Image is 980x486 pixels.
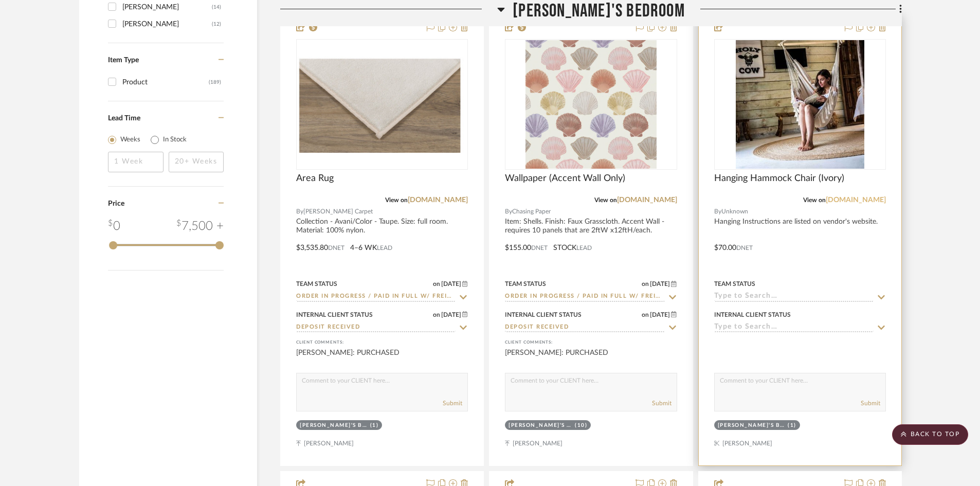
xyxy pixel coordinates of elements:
span: on [433,281,440,287]
span: [DATE] [440,280,462,287]
scroll-to-top-button: BACK TO TOP [892,424,968,445]
div: Internal Client Status [714,310,791,319]
img: Hanging Hammock Chair (Ivory) [736,40,864,169]
span: Item Type [108,57,139,64]
input: Type to Search… [296,323,456,333]
span: on [433,312,440,318]
div: 7,500 + [176,217,224,236]
span: [DATE] [649,280,671,287]
span: View on [594,197,617,203]
span: Unknown [721,207,748,217]
div: Team Status [505,279,546,289]
div: Team Status [714,279,755,289]
div: [PERSON_NAME]'s Bedroom [300,422,368,429]
input: 20+ Weeks [169,152,224,172]
span: on [642,312,649,318]
div: (10) [575,422,587,429]
div: [PERSON_NAME]: PURCHASED [296,348,468,368]
input: Type to Search… [714,323,874,333]
span: By [505,207,512,217]
div: [PERSON_NAME]'s Bedroom [509,422,572,429]
div: [PERSON_NAME]: PURCHASED [505,348,677,368]
a: [DOMAIN_NAME] [826,196,886,204]
input: Type to Search… [505,323,664,333]
label: Weeks [120,135,140,145]
span: [PERSON_NAME] Carpet [303,207,373,217]
div: (189) [209,74,221,91]
div: [PERSON_NAME] [122,16,212,32]
a: [DOMAIN_NAME] [617,196,677,204]
input: Type to Search… [714,292,874,302]
div: Internal Client Status [505,310,582,319]
div: Team Status [296,279,337,289]
img: Wallpaper (Accent Wall Only) [525,40,657,169]
a: [DOMAIN_NAME] [408,196,468,204]
span: Area Rug [296,173,334,184]
span: By [714,207,721,217]
span: Chasing Paper [512,207,551,217]
button: Submit [443,399,462,408]
span: View on [385,197,408,203]
span: Price [108,200,124,207]
span: View on [803,197,826,203]
button: Submit [652,399,672,408]
label: In Stock [163,135,187,145]
input: Type to Search… [296,292,456,302]
div: [PERSON_NAME]'s Bedroom [718,422,786,429]
span: Wallpaper (Accent Wall Only) [505,173,625,184]
div: Internal Client Status [296,310,373,319]
button: Submit [861,399,880,408]
input: Type to Search… [505,292,664,302]
div: (1) [788,422,796,429]
img: Area Rug [297,57,467,153]
input: 1 Week [108,152,164,172]
span: By [296,207,303,217]
div: Product [122,74,209,91]
span: on [642,281,649,287]
span: [DATE] [440,311,462,318]
div: 0 [108,217,120,236]
span: Lead Time [108,115,140,122]
div: (1) [370,422,379,429]
span: Hanging Hammock Chair (Ivory) [714,173,844,184]
div: (12) [212,16,221,32]
span: [DATE] [649,311,671,318]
